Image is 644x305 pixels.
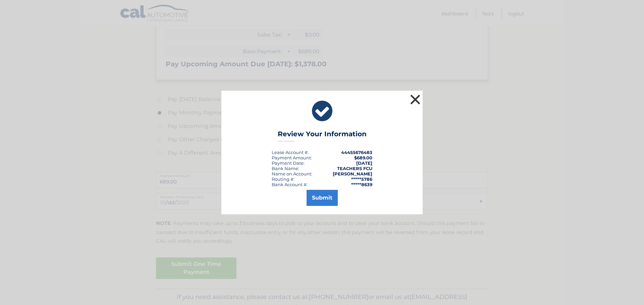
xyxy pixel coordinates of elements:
div: Name on Account: [272,171,312,176]
span: Payment Date [272,160,304,166]
div: Lease Account #: [272,150,309,155]
strong: 44455676483 [341,150,372,155]
strong: TEACHERS FCU [337,166,372,171]
div: Bank Account #: [272,182,308,187]
span: $689.00 [354,155,372,160]
div: Bank Name: [272,166,299,171]
button: × [409,93,422,106]
strong: [PERSON_NAME] [333,171,372,176]
div: Payment Amount: [272,155,312,160]
h3: Review Your Information [278,130,367,142]
button: Submit [307,190,338,206]
span: [DATE] [356,160,372,166]
div: : [272,160,305,166]
div: Routing #: [272,176,294,182]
